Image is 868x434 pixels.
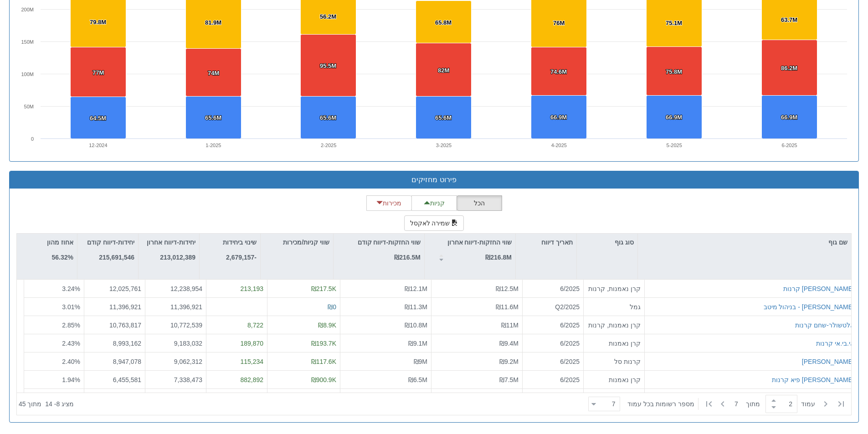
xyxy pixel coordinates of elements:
[149,302,202,311] div: 11,396,921
[553,20,565,26] tspan: 76M
[28,375,80,384] div: 1.94 %
[205,19,221,26] tspan: 81.9M
[577,234,637,251] div: סוג גוף
[516,234,576,251] div: תאריך דיווח
[404,215,464,231] button: שמירה לאקסל
[526,339,580,348] div: 6/2025
[764,302,854,311] button: [PERSON_NAME] - בניהול מיטב
[501,322,519,329] span: ₪11M
[31,136,34,142] text: 0
[88,339,141,348] div: 8,993,162
[205,114,221,121] tspan: 65.6M
[457,195,502,211] button: הכל
[587,302,641,311] div: גמל
[496,285,519,292] span: ₪12.5M
[801,399,815,408] span: ‏עמוד
[526,375,580,384] div: 6/2025
[261,234,333,251] div: שווי קניות/מכירות
[499,358,519,365] span: ₪9.2M
[88,321,141,330] div: 10,763,817
[88,284,141,293] div: 12,025,761
[526,302,580,311] div: Q2/2025
[667,143,682,148] text: 5-2025
[205,143,221,148] text: 1-2025
[447,237,512,247] p: שווי החזקות-דיווח אחרון
[28,302,80,311] div: 3.01 %
[311,358,336,365] span: ₪117.6K
[208,70,219,77] tspan: 74M
[320,62,336,69] tspan: 95.5M
[499,340,519,347] span: ₪9.4M
[311,376,336,383] span: ₪900.9K
[320,114,336,121] tspan: 65.6M
[587,357,641,366] div: קרנות סל
[587,375,641,384] div: קרן נאמנות
[210,321,263,330] div: 8,722
[21,7,34,12] text: 200M
[666,68,682,75] tspan: 75.8M
[550,68,567,75] tspan: 74.6M
[99,254,134,261] strong: 215,691,546
[408,340,427,347] span: ₪9.1M
[496,303,519,311] span: ₪11.6M
[210,284,263,293] div: 213,193
[88,375,141,384] div: 6,455,581
[210,339,263,348] div: 189,870
[666,20,682,26] tspan: 75.1M
[21,71,34,77] text: 100M
[21,39,34,45] text: 150M
[149,321,202,330] div: 10,772,539
[783,284,854,293] button: [PERSON_NAME] קרנות
[408,376,427,383] span: ₪6.5M
[226,254,257,261] strong: -2,679,157
[318,322,336,329] span: ₪8.9K
[414,358,427,365] span: ₪9M
[485,254,512,261] strong: ₪216.8M
[405,322,427,329] span: ₪10.8M
[358,237,421,247] p: שווי החזקות-דיווח קודם
[781,16,797,23] tspan: 63.7M
[781,114,797,121] tspan: 66.9M
[160,254,195,261] strong: 213,012,389
[147,237,195,247] p: יחידות-דיווח אחרון
[149,357,202,366] div: 9,062,312
[28,339,80,348] div: 2.43 %
[88,357,141,366] div: 8,947,078
[28,321,80,330] div: 2.85 %
[311,340,336,347] span: ₪193.7K
[772,375,854,384] button: [PERSON_NAME] פיא קרנות
[47,237,73,247] p: אחוז מהון
[781,65,797,71] tspan: 86.2M
[436,143,452,148] text: 3-2025
[321,143,336,148] text: 2-2025
[499,376,519,383] span: ₪7.5M
[24,104,34,109] text: 50M
[89,143,107,148] text: 12-2024
[405,303,427,311] span: ₪11.3M
[734,399,746,408] span: 7
[92,69,104,76] tspan: 77M
[802,357,854,366] button: [PERSON_NAME]
[394,254,421,261] strong: ₪216.5M
[87,237,134,247] p: יחידות-דיווח קודם
[795,321,854,330] button: אלטשולר-שחם קרנות
[149,339,202,348] div: 9,183,032
[585,394,849,414] div: ‏ מתוך
[320,13,336,20] tspan: 56.2M
[526,321,580,330] div: 6/2025
[210,357,263,366] div: 115,234
[366,195,412,211] button: מכירות
[16,176,852,184] h3: פירוט מחזיקים
[526,357,580,366] div: 6/2025
[781,143,797,148] text: 6-2025
[816,339,854,348] button: אי.בי.אי קרנות
[88,302,141,311] div: 11,396,921
[19,394,74,414] div: ‏מציג 8 - 14 ‏ מתוך 45
[90,115,106,122] tspan: 64.5M
[666,114,682,121] tspan: 66.9M
[526,284,580,293] div: 6/2025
